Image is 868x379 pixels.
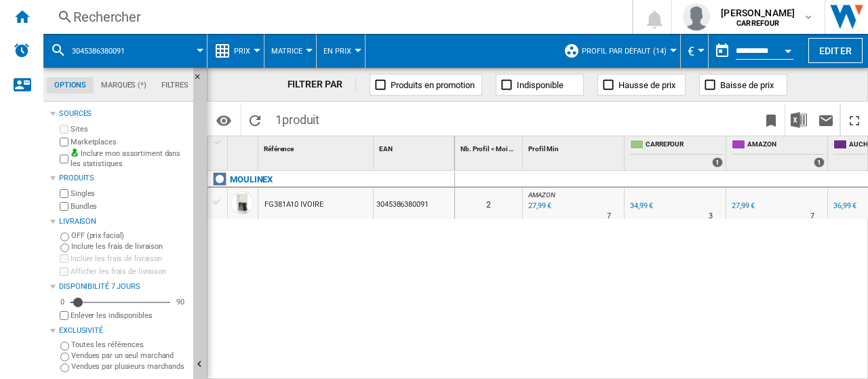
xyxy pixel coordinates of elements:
span: AMAZON [528,191,555,199]
div: 90 [173,297,188,307]
img: alerts-logo.svg [14,42,30,58]
div: Disponibilité 7 Jours [59,281,188,292]
span: Baisse de prix [720,80,774,90]
div: FG381A10 IVOIRE [264,189,323,220]
span: 3045386380091 [72,47,125,56]
div: Profil par défaut (14) [564,34,673,68]
input: Vendues par un seul marchand [60,353,69,361]
label: Vendues par un seul marchand [71,351,188,361]
div: Sort None [458,136,522,157]
span: Produits en promotion [391,80,475,90]
input: Inclure les frais de livraison [60,254,68,263]
button: Matrice [271,34,309,68]
img: excel-24x24.png [791,112,807,128]
div: 0 [57,297,68,307]
button: Prix [234,34,257,68]
span: EAN [379,145,393,153]
input: Toutes les références [60,342,69,351]
span: Prix [234,47,250,56]
input: OFF (prix facial) [60,233,69,241]
div: Produits [59,173,188,184]
div: Livraison [59,216,188,227]
div: Sources [59,108,188,119]
button: Recharger [241,104,269,136]
div: CARREFOUR 1 offers sold by CARREFOUR [627,136,726,170]
button: Indisponible [496,74,584,96]
div: FILTRER PAR [288,78,357,92]
input: Afficher les frais de livraison [60,267,68,276]
div: Référence Sort None [261,136,373,157]
label: Bundles [71,201,188,212]
button: Editer [808,38,863,63]
span: 1 [269,104,326,132]
div: 2 [455,188,522,219]
md-menu: Currency [681,34,709,68]
button: Masquer [193,68,210,92]
button: Profil par défaut (14) [582,34,673,68]
button: Envoyer ce rapport par email [812,104,840,136]
div: Exclusivité [59,325,188,336]
button: md-calendar [709,37,736,64]
span: CARREFOUR [646,140,723,151]
md-tab-item: Marques (*) [94,77,154,94]
button: Baisse de prix [699,74,787,96]
div: 34,99 € [628,199,653,213]
button: En Prix [323,34,358,68]
div: Sort None [261,136,373,157]
div: Délai de livraison : 7 jours [810,210,814,223]
span: produit [282,113,319,127]
div: AMAZON 1 offers sold by AMAZON [729,136,827,170]
input: Singles [60,189,68,198]
input: Inclure mon assortiment dans les statistiques [60,151,68,167]
input: Bundles [60,202,68,211]
div: Sort None [231,136,258,157]
button: Hausse de prix [597,74,686,96]
label: OFF (prix facial) [71,231,188,241]
input: Afficher les frais de livraison [60,311,68,320]
div: Sort None [376,136,454,157]
span: En Prix [323,47,351,56]
label: Inclure mon assortiment dans les statistiques [71,148,188,169]
label: Vendues par plusieurs marchands [71,361,188,372]
span: Indisponible [517,80,564,90]
label: Toutes les références [71,340,188,350]
input: Vendues par plusieurs marchands [60,363,69,372]
div: 3045386380091 [50,34,200,68]
button: € [688,34,701,68]
div: Mise à jour : mercredi 27 août 2025 00:33 [526,199,551,213]
div: Profil Min Sort None [526,136,624,157]
img: profile.jpg [683,3,710,31]
input: Inclure les frais de livraison [60,243,69,252]
div: 1 offers sold by CARREFOUR [712,157,723,167]
div: 3045386380091 [374,188,454,219]
label: Singles [71,188,188,199]
button: Télécharger au format Excel [785,104,812,136]
div: Prix [214,34,257,68]
label: Afficher les frais de livraison [71,266,188,277]
label: Marketplaces [71,137,188,147]
button: Open calendar [776,37,800,61]
span: Profil par défaut (14) [582,47,667,56]
span: Nb. Profil < Moi [460,145,507,153]
div: 27,99 € [730,199,755,213]
span: € [688,44,694,58]
span: AMAZON [747,140,825,151]
label: Inclure les frais de livraison [71,241,188,252]
span: Hausse de prix [618,80,675,90]
button: Produits en promotion [370,74,482,96]
div: 36,99 € [833,201,856,210]
div: Rechercher [73,7,597,26]
md-tab-item: Filtres [154,77,196,94]
label: Inclure les frais de livraison [71,254,188,264]
span: Profil Min [528,145,559,153]
img: mysite-bg-18x18.png [71,148,79,157]
div: 1 offers sold by AMAZON [814,157,825,167]
div: EAN Sort None [376,136,454,157]
button: Créer un favoris [757,104,785,136]
div: Cliquez pour filtrer sur cette marque [230,172,273,188]
div: Nb. Profil < Moi Sort None [458,136,522,157]
div: 36,99 € [831,199,856,213]
md-slider: Disponibilité [71,296,170,309]
md-tab-item: Options [47,77,94,94]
